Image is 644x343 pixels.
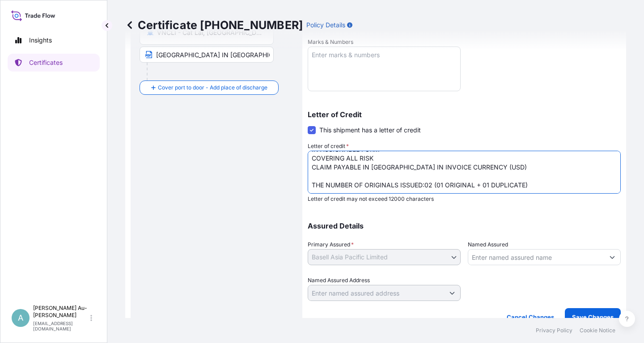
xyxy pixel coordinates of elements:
[444,285,460,301] button: Show suggestions
[468,249,604,265] input: Assured Name
[308,276,370,285] label: Named Assured Address
[580,327,615,334] a: Cookie Notice
[29,36,52,45] p: Insights
[308,111,621,118] p: Letter of Credit
[604,249,620,265] button: Show suggestions
[125,18,303,32] p: Certificate [PHONE_NUMBER]
[565,308,621,326] button: Save Changes
[8,31,100,49] a: Insights
[308,151,621,194] textarea: CREDIT NUMBER: 2500111200200 AND ISSUING DATE: 250905 IN ASSIGNABLE FORM COVERING ALL RISK CLAIM ...
[572,313,614,322] p: Save Changes
[536,327,572,334] a: Privacy Policy
[308,222,621,229] p: Assured Details
[319,126,421,135] span: This shipment has a letter of credit
[308,285,444,301] input: Named Assured Address
[507,313,554,322] p: Cancel Changes
[140,47,274,63] input: Text to appear on certificate
[308,142,349,151] label: Letter of credit
[468,240,508,249] label: Named Assured
[500,308,561,326] button: Cancel Changes
[312,253,388,262] span: Basell Asia Pacific Limited
[140,80,279,95] button: Cover port to door - Add place of discharge
[29,58,63,67] p: Certificates
[33,305,89,319] p: [PERSON_NAME] Au-[PERSON_NAME]
[306,21,345,30] p: Policy Details
[308,249,461,265] button: Basell Asia Pacific Limited
[308,240,354,249] span: Primary Assured
[158,83,267,92] span: Cover port to door - Add place of discharge
[8,54,100,72] a: Certificates
[18,313,23,322] span: A
[308,195,621,203] p: Letter of credit may not exceed 12000 characters
[33,321,89,331] p: [EMAIL_ADDRESS][DOMAIN_NAME]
